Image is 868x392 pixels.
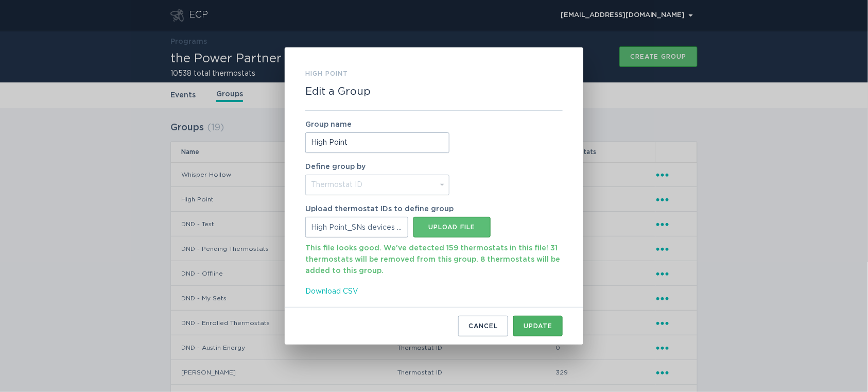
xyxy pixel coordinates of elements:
[468,323,498,329] div: Cancel
[305,217,408,237] div: High Point_SNs devices not installed_[DATE].csv
[513,316,563,336] button: Update
[413,217,491,237] button: High Point_SNs devices not installed_[DATE].csv
[305,163,366,171] label: Define group by
[285,47,583,345] div: Edit group
[305,86,371,98] h2: Edit a Group
[305,68,348,79] h3: High Point
[524,323,552,329] div: Update
[305,121,449,128] label: Group name
[419,224,485,230] div: Upload file
[458,316,508,336] button: Cancel
[305,206,454,213] label: Upload thermostat IDs to define group
[305,237,563,277] div: This file looks good. We've detected 159 thermostats in this file! 31 thermostats will be removed...
[305,286,358,297] span: Download CSV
